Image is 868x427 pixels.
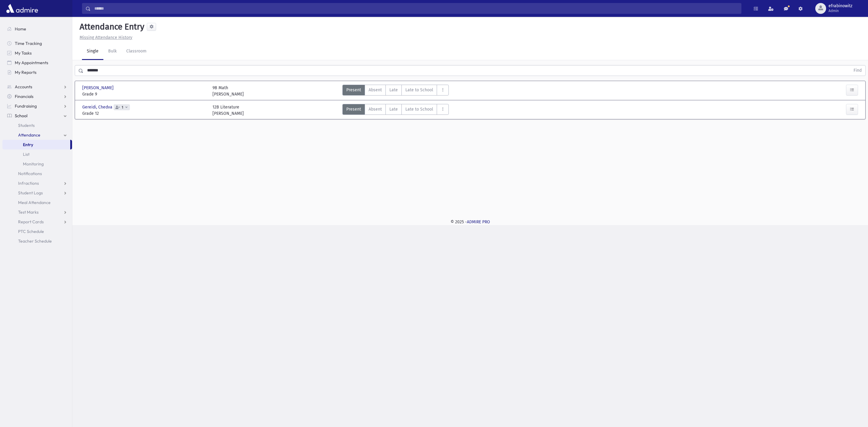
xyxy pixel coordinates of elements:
[2,39,72,48] a: Time Tracking
[369,106,382,112] span: Absent
[2,198,72,207] a: Meal Attendance
[23,142,33,147] span: Entry
[15,50,32,56] span: My Tasks
[80,35,132,40] u: Missing Attendance History
[212,104,244,117] div: 12B Literature [PERSON_NAME]
[2,68,72,77] a: My Reports
[5,2,39,14] img: AdmirePro
[389,87,398,93] span: Late
[850,65,865,76] button: Find
[18,219,44,224] span: Report Cards
[121,43,151,60] a: Classroom
[212,85,244,97] div: 9B Math [PERSON_NAME]
[2,101,72,111] a: Fundraising
[23,152,30,157] span: List
[82,110,206,117] span: Grade 12
[2,130,72,140] a: Attendance
[15,70,36,75] span: My Reports
[18,200,51,205] span: Meal Attendance
[2,207,72,217] a: Test Marks
[18,238,52,244] span: Teacher Schedule
[2,159,72,169] a: Monitoring
[18,181,39,186] span: Infractions
[15,113,27,118] span: School
[2,149,72,159] a: List
[369,87,382,93] span: Absent
[121,105,124,109] span: 1
[82,219,858,225] div: © 2025 -
[77,35,132,40] a: Missing Attendance History
[15,26,26,32] span: Home
[15,41,42,46] span: Time Tracking
[2,169,72,178] a: Notifications
[829,4,852,8] span: efrabinowitz
[18,171,42,176] span: Notifications
[18,132,40,138] span: Attendance
[2,140,70,149] a: Entry
[82,104,114,110] span: Gereidi, Chedva
[103,43,121,60] a: Bulk
[2,48,72,58] a: My Tasks
[2,92,72,101] a: Financials
[2,58,72,68] a: My Appointments
[2,24,72,34] a: Home
[18,123,35,128] span: Students
[346,87,361,93] span: Present
[2,227,72,236] a: PTC Schedule
[18,209,39,215] span: Test Marks
[467,219,490,224] a: ADMIRE PRO
[829,8,852,13] span: Admin
[23,161,44,167] span: Monitoring
[2,121,72,130] a: Students
[77,22,144,32] h5: Attendance Entry
[389,106,398,112] span: Late
[82,85,115,91] span: [PERSON_NAME]
[2,82,72,92] a: Accounts
[18,229,44,234] span: PTC Schedule
[405,87,433,93] span: Late to School
[342,85,449,97] div: AttTypes
[342,104,449,117] div: AttTypes
[346,106,361,112] span: Present
[82,43,103,60] a: Single
[2,236,72,246] a: Teacher Schedule
[2,178,72,188] a: Infractions
[15,94,33,99] span: Financials
[82,91,206,97] span: Grade 9
[2,111,72,121] a: School
[91,3,741,14] input: Search
[15,84,32,89] span: Accounts
[18,190,43,196] span: Student Logs
[15,103,37,109] span: Fundraising
[15,60,48,65] span: My Appointments
[405,106,433,112] span: Late to School
[2,188,72,198] a: Student Logs
[2,217,72,227] a: Report Cards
